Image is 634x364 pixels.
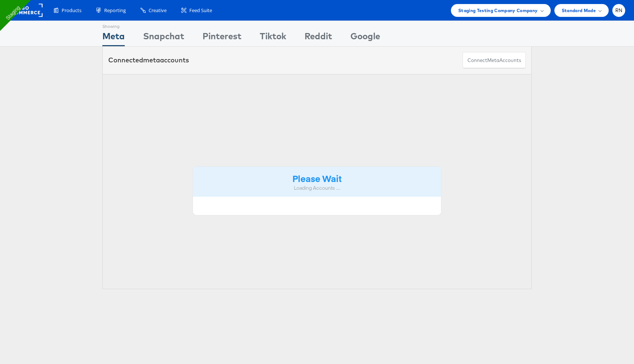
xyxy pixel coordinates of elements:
[305,30,332,46] div: Reddit
[562,7,596,14] span: Standard Mode
[149,7,167,14] span: Creative
[615,8,623,13] span: RN
[108,55,189,65] div: Connected accounts
[292,172,342,184] strong: Please Wait
[203,30,241,46] div: Pinterest
[458,7,538,14] span: Staging Testing Company Company
[463,52,526,69] button: ConnectmetaAccounts
[102,30,125,46] div: Meta
[198,185,436,192] div: Loading Accounts ....
[62,7,81,14] span: Products
[487,57,499,64] span: meta
[350,30,380,46] div: Google
[189,7,212,14] span: Feed Suite
[102,21,125,30] div: Showing
[143,30,184,46] div: Snapchat
[104,7,126,14] span: Reporting
[143,56,160,64] span: meta
[260,30,286,46] div: Tiktok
